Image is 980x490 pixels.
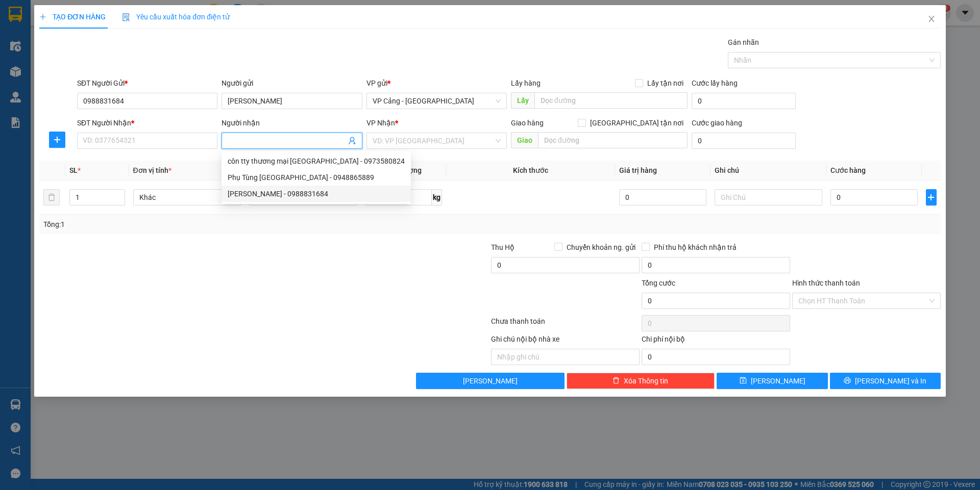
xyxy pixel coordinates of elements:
[692,119,742,127] label: Cước giao hàng
[511,119,544,127] span: Giao hàng
[586,117,688,128] span: [GEOGRAPHIC_DATA] tận nơi
[855,375,926,386] span: [PERSON_NAME] và In
[222,117,362,128] div: Người nhận
[692,133,796,149] input: Cước giao hàng
[43,219,378,230] div: Tổng: 1
[39,13,46,20] span: plus
[133,166,171,174] span: Đơn vị tính
[122,13,230,21] span: Yêu cầu xuất hóa đơn điện tử
[46,8,96,30] strong: VIỆT HIẾU LOGISTIC
[228,172,405,183] div: Phụ Tùng [GEOGRAPHIC_DATA] - 0948865889
[416,373,565,389] button: [PERSON_NAME]
[49,132,65,148] button: plus
[511,132,538,148] span: Giao
[624,375,668,386] span: Xóa Thông tin
[100,59,160,70] span: BD1408250210
[366,119,395,127] span: VP Nhận
[926,193,936,201] span: plus
[44,56,88,72] strong: TĐ chuyển phát:
[650,242,741,253] span: Phí thu hộ khách nhận trả
[612,377,620,385] span: delete
[619,166,657,174] span: Giá trị hàng
[728,38,759,46] label: Gán nhãn
[830,373,941,389] button: printer[PERSON_NAME] và In
[642,279,675,287] span: Tổng cước
[619,189,706,205] input: 0
[513,166,548,174] span: Kích thước
[534,92,688,109] input: Dọc đường
[792,279,860,287] label: Hình thức thanh toán
[222,78,362,89] div: Người gửi
[715,189,823,205] input: Ghi Chú
[562,242,640,253] span: Chuyển khoản ng. gửi
[228,156,405,167] div: côn tty thương mại [GEOGRAPHIC_DATA] - 0973580824
[50,136,65,144] span: plus
[222,153,411,169] div: côn tty thương mại Nam Hải - 0973580824
[54,64,99,80] strong: 02143888555, 0243777888
[692,79,738,87] label: Cước lấy hàng
[830,166,866,174] span: Cước hàng
[139,190,235,205] span: Khác
[77,117,217,128] div: SĐT Người Nhận
[122,13,130,21] img: icon
[538,132,688,148] input: Dọc đường
[751,375,805,386] span: [PERSON_NAME]
[927,15,936,23] span: close
[926,189,937,205] button: plus
[463,375,518,386] span: [PERSON_NAME]
[740,377,747,385] span: save
[491,349,640,365] input: Nhập ghi chú
[490,316,641,333] div: Chưa thanh toán
[228,188,405,199] div: [PERSON_NAME] - 0988831684
[69,166,78,174] span: SL
[511,92,534,109] span: Lấy
[642,333,790,349] div: Chi phí nội bộ
[45,32,97,54] strong: PHIẾU GỬI HÀNG
[567,373,715,389] button: deleteXóa Thông tin
[491,333,640,349] div: Ghi chú nội bộ nhà xe
[643,78,688,89] span: Lấy tận nơi
[917,5,946,34] button: Close
[432,189,442,205] span: kg
[717,373,827,389] button: save[PERSON_NAME]
[43,189,60,205] button: delete
[222,186,411,202] div: Nam Hải - 0988831684
[222,169,411,186] div: Phụ Tùng Nam Hải - 0948865889
[491,243,514,251] span: Thu Hộ
[4,31,43,70] img: logo
[692,93,796,109] input: Cước lấy hàng
[373,93,501,109] span: VP Cảng - Hà Nội
[710,161,827,180] th: Ghi chú
[844,377,851,385] span: printer
[39,13,106,21] span: TẠO ĐƠN HÀNG
[348,137,356,145] span: user-add
[366,78,507,89] div: VP gửi
[511,79,541,87] span: Lấy hàng
[77,78,217,89] div: SĐT Người Gửi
